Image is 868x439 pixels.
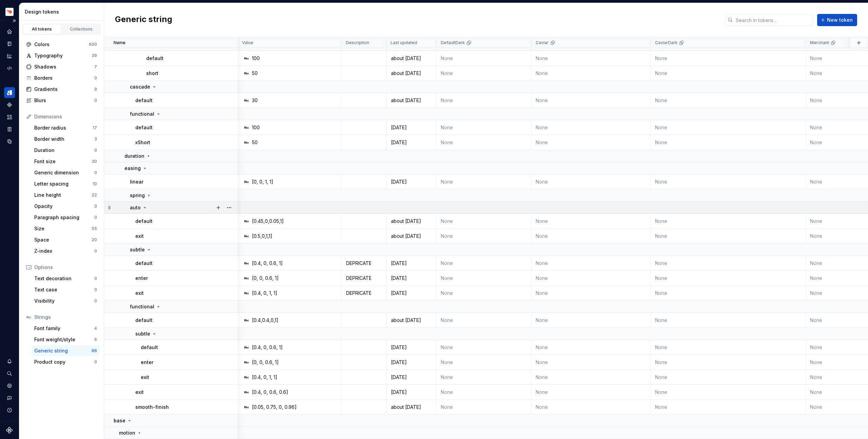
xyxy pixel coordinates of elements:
[32,145,100,156] a: Duration0
[94,64,97,70] div: 7
[34,225,92,232] div: Size
[252,359,279,366] div: [0, 0, 0.6, 1]
[655,40,677,45] p: CaviarDark
[342,290,386,297] div: DEPRICATE
[93,181,97,187] div: 10
[437,174,532,189] td: None
[252,218,284,225] div: [0.45,0,0.05,1]
[342,275,386,282] div: DEPRICATE
[651,93,806,108] td: None
[810,40,829,45] p: Merchant
[130,204,141,211] p: auto
[532,93,651,108] td: None
[135,218,153,225] p: default
[252,70,258,77] div: 50
[817,14,857,26] button: New token
[4,368,15,379] button: Search ⌘K
[124,165,141,172] p: easing
[34,347,92,354] div: Generic string
[437,214,532,229] td: None
[135,290,144,297] p: exit
[25,26,59,32] div: All tokens
[32,223,100,234] a: Size55
[34,52,92,59] div: Typography
[4,63,15,74] div: Code automation
[437,313,532,328] td: None
[115,14,172,26] h2: Generic string
[532,313,651,328] td: None
[130,246,145,253] p: subtle
[34,97,94,104] div: Blurs
[651,135,806,150] td: None
[437,93,532,108] td: None
[32,122,100,133] a: Border radius17
[252,404,297,411] div: [0.05, 0.75, 0, 0.96]
[94,170,97,175] div: 0
[34,169,94,176] div: Generic dimension
[34,113,97,120] div: Dimensions
[146,55,163,62] p: default
[93,125,97,131] div: 17
[532,135,651,150] td: None
[387,344,436,351] div: [DATE]
[6,427,13,434] a: Supernova Logo
[532,340,651,355] td: None
[94,215,97,220] div: 0
[141,374,149,381] p: exit
[34,63,94,70] div: Shadows
[532,51,651,66] td: None
[135,233,144,240] p: exit
[23,39,100,50] a: Colors600
[4,112,15,122] a: Assets
[437,256,532,271] td: None
[5,8,14,16] img: bd52d190-91a7-4889-9e90-eccda45865b1.png
[532,229,651,244] td: None
[252,344,283,351] div: [0.4, 0, 0.6, 1]
[92,159,97,164] div: 30
[94,98,97,103] div: 0
[94,204,97,209] div: 0
[32,284,100,295] a: Text case0
[32,201,100,212] a: Opacity0
[387,218,436,225] div: about [DATE]
[4,51,15,61] a: Analytics
[34,275,94,282] div: Text decoration
[34,125,93,131] div: Border radius
[651,370,806,385] td: None
[23,84,100,95] a: Gradients9
[119,430,135,436] p: motion
[387,404,436,411] div: about [DATE]
[135,317,153,324] p: default
[651,229,806,244] td: None
[4,87,15,98] a: Design tokens
[651,355,806,370] td: None
[92,348,97,354] div: 66
[4,380,15,391] a: Settings
[32,345,100,356] a: Generic string66
[387,55,436,62] div: about [DATE]
[532,286,651,301] td: None
[34,147,94,154] div: Duration
[651,51,806,66] td: None
[532,370,651,385] td: None
[4,26,15,37] a: Home
[387,97,436,104] div: about [DATE]
[124,153,144,159] p: duration
[651,313,806,328] td: None
[34,75,94,81] div: Borders
[252,139,258,146] div: 50
[23,50,100,61] a: Typography39
[4,136,15,147] a: Data sources
[25,8,101,15] div: Design tokens
[4,38,15,49] a: Documentation
[34,203,94,210] div: Opacity
[651,214,806,229] td: None
[651,400,806,415] td: None
[252,275,279,282] div: [0, 0, 0.6, 1]
[4,99,15,110] a: Components
[135,389,144,396] p: exit
[135,139,150,146] p: xShort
